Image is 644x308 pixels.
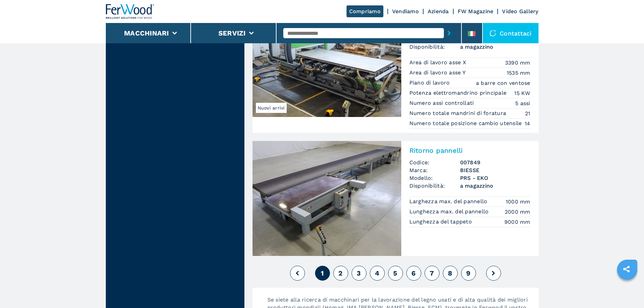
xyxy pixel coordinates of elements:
[443,266,458,281] button: 8
[409,99,476,107] p: Numero assi controllati
[253,2,401,117] img: Centro di lavoro a 5 assi BIESSE ROVER C 6.40 CONF. 3
[253,141,539,256] a: Ritorno pannelli BIESSE PRS - EKORitorno pannelliCodice:007849Marca:BIESSEModello:PRS - EKODispon...
[347,5,383,17] a: Compriamo
[425,266,439,281] button: 7
[428,8,449,15] a: Azienda
[409,89,508,97] p: Potenza elettromandrino principale
[393,269,397,277] span: 5
[352,266,366,281] button: 3
[483,23,539,43] div: Contattaci
[476,79,530,87] em: a barre con ventose
[315,266,330,281] button: 1
[409,146,530,155] h2: Ritorno pannelli
[458,8,494,15] a: FW Magazine
[409,166,460,174] span: Marca:
[409,79,452,87] p: Piano di lavoro
[506,198,530,206] em: 1000 mm
[409,182,460,190] span: Disponibilità:
[124,29,169,37] button: Macchinari
[357,269,361,277] span: 3
[525,110,530,117] em: 21
[515,99,530,107] em: 5 assi
[253,141,401,256] img: Ritorno pannelli BIESSE PRS - EKO
[253,2,539,133] a: Centro di lavoro a 5 assi BIESSE ROVER C 6.40 CONF. 3Nuovi arriviCentro di lavoro a 5 assiCodice:...
[370,266,385,281] button: 4
[444,25,454,41] button: submit-button
[460,174,530,182] h3: PRS - EKO
[392,8,419,15] a: Vendiamo
[505,208,530,216] em: 2000 mm
[514,89,530,97] em: 15 KW
[409,159,460,166] span: Codice:
[466,269,470,277] span: 9
[106,4,154,19] img: Ferwood
[338,269,342,277] span: 2
[409,69,468,76] p: Area di lavoro asse Y
[409,198,489,205] p: Larghezza max. del pannello
[525,120,530,127] em: 14
[411,269,415,277] span: 6
[507,69,530,77] em: 1535 mm
[461,266,476,281] button: 9
[618,261,635,278] a: sharethis
[406,266,421,281] button: 6
[321,269,324,277] span: 1
[409,43,460,51] span: Disponibilità:
[448,269,452,277] span: 8
[388,266,403,281] button: 5
[409,174,460,182] span: Modello:
[409,110,508,117] p: Numero totale mandrini di foratura
[615,278,639,303] iframe: Chat
[430,269,434,277] span: 7
[460,159,530,166] h3: 007849
[502,8,538,15] a: Video Gallery
[460,43,530,51] span: a magazzino
[409,120,524,127] p: Numero totale posizione cambio utensile
[409,218,474,226] p: Lunghezza del tappeto
[256,103,287,113] span: Nuovi arrivi
[460,182,530,190] span: a magazzino
[409,208,491,215] p: Lunghezza max. del pannello
[490,30,496,37] img: Contattaci
[333,266,348,281] button: 2
[460,166,530,174] h3: BIESSE
[409,59,468,66] p: Area di lavoro asse X
[504,218,530,226] em: 9000 mm
[505,59,530,67] em: 3390 mm
[218,29,246,37] button: Servizi
[375,269,379,277] span: 4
